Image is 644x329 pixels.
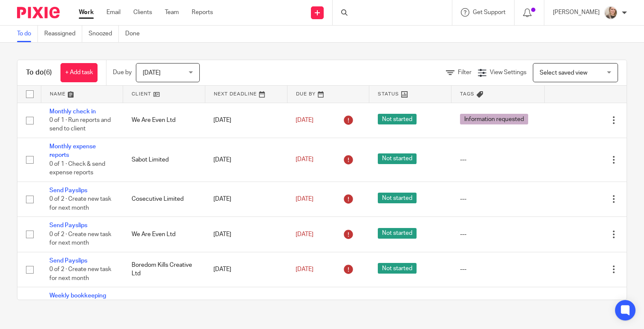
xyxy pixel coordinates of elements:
span: 0 of 1 · Run reports and send to client [49,117,111,132]
a: Reassigned [44,26,82,42]
span: (6) [44,69,52,76]
span: 0 of 2 · Create new task for next month [49,196,111,211]
a: + Add task [60,63,98,82]
span: [DATE] [296,117,313,123]
span: [DATE] [296,266,313,272]
td: [DATE] [205,182,287,216]
a: Send Payslips [49,188,87,193]
span: [DATE] [296,157,313,163]
h1: To do [26,68,52,77]
a: Weekly bookkeeping [49,293,106,299]
a: Work [79,8,94,17]
span: View Settings [490,69,526,75]
div: --- [460,156,536,164]
span: Information requested [460,114,528,124]
a: Monthly expense reports [49,144,96,158]
a: Snoozed [89,26,119,42]
div: --- [460,265,536,274]
span: [DATE] [296,231,313,237]
span: Filter [458,69,471,75]
span: Not started [378,153,417,164]
td: [DATE] [205,217,287,252]
a: To do [17,26,38,42]
td: [DATE] [205,252,287,287]
td: We Are Even Ltd [123,103,205,138]
a: Send Payslips [49,222,87,228]
span: Not started [378,228,417,239]
p: [PERSON_NAME] [553,8,600,17]
div: --- [460,230,536,239]
a: Done [125,26,146,42]
a: Clients [133,8,152,17]
td: We Are Even Ltd [123,217,205,252]
td: [DATE] [205,138,287,182]
div: --- [460,195,536,203]
a: Send Payslips [49,258,87,264]
span: Tags [460,92,474,96]
span: Not started [378,193,417,203]
img: IMG_7594.jpg [604,6,618,20]
td: Sabot Limited [123,138,205,182]
td: [DATE] [205,103,287,138]
a: Email [106,8,121,17]
a: Team [165,8,179,17]
span: 0 of 1 · Check & send expense reports [49,161,105,176]
a: Monthly check in [49,109,96,115]
span: Not started [378,114,417,124]
span: 0 of 2 · Create new task for next month [49,266,111,281]
span: [DATE] [296,196,313,202]
span: Select saved view [540,70,587,76]
span: 0 of 2 · Create new task for next month [49,231,111,246]
span: Get Support [473,9,506,15]
p: Due by [113,68,132,77]
span: Not started [378,263,417,274]
span: [DATE] [143,70,161,76]
a: Reports [192,8,213,17]
td: Boredom Kills Creative Ltd [123,252,205,287]
td: Cosecutive Limited [123,182,205,216]
img: Pixie [17,7,60,18]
